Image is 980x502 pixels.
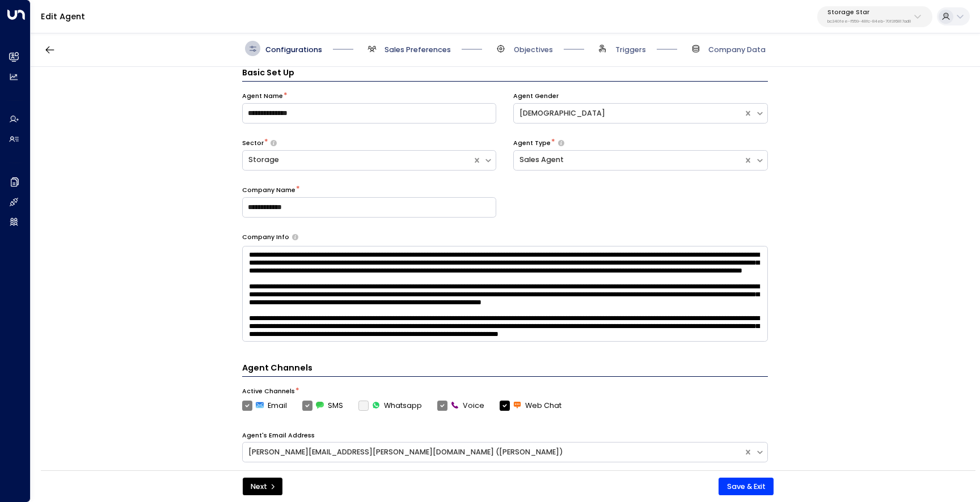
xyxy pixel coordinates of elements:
div: To activate this channel, please go to the Integrations page [358,401,422,411]
button: Provide a brief overview of your company, including your industry, products or services, and any ... [292,234,298,240]
label: Active Channels [242,387,295,396]
label: Agent Gender [513,92,559,101]
button: Select whether your copilot will handle inquiries directly from leads or from brokers representin... [558,140,564,147]
label: Whatsapp [358,401,422,411]
label: Agent Name [242,92,283,101]
label: Company Name [242,186,295,195]
a: Edit Agent [41,11,85,22]
div: [PERSON_NAME][EMAIL_ADDRESS][PERSON_NAME][DOMAIN_NAME] ([PERSON_NAME]) [248,447,738,458]
span: Triggers [615,45,646,55]
div: Storage [248,155,467,165]
button: Save & Exit [719,478,774,496]
p: bc340fee-f559-48fc-84eb-70f3f6817ad8 [827,19,911,24]
label: Company Info [242,233,289,242]
p: Storage Star [827,9,911,16]
label: Email [242,401,287,411]
span: Sales Preferences [385,45,451,55]
span: Company Data [708,45,766,55]
span: Configurations [265,45,322,55]
label: Agent's Email Address [242,431,315,440]
h3: Basic Set Up [242,67,768,82]
button: Storage Starbc340fee-f559-48fc-84eb-70f3f6817ad8 [817,6,932,27]
label: Sector [242,139,264,148]
label: SMS [302,401,343,411]
button: Select whether your copilot will handle inquiries directly from leads or from brokers representin... [271,140,277,147]
button: Next [243,478,282,496]
label: Voice [437,401,484,411]
div: Sales Agent [519,155,738,165]
h4: Agent Channels [242,362,768,377]
div: [DEMOGRAPHIC_DATA] [519,108,738,119]
label: Agent Type [513,139,551,148]
span: Objectives [514,45,553,55]
label: Web Chat [500,401,561,411]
